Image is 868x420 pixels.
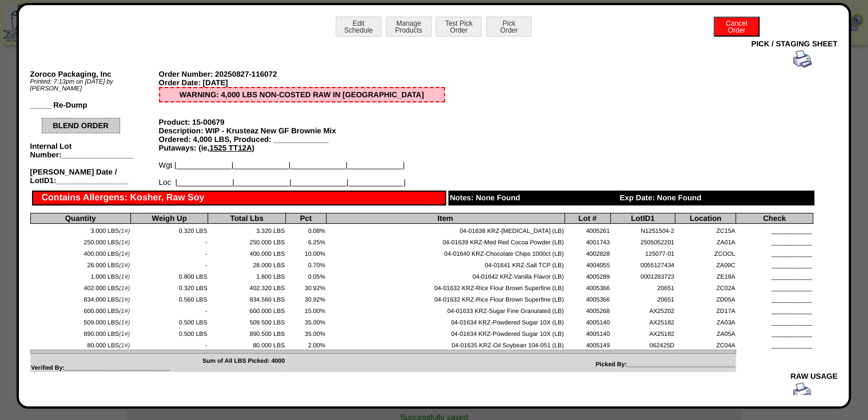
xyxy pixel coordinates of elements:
td: 3.320 LBS [208,224,286,235]
td: ____________ [736,224,813,235]
td: 2505052201 [610,235,675,247]
button: EditSchedule [336,17,381,37]
td: 1.800 LBS [208,270,286,281]
span: (1#) [119,342,130,349]
td: 062425D [610,338,675,350]
td: ____________ [736,281,813,292]
td: 04-01641 KRZ-Salt TCP (LB) [326,258,564,270]
td: 4005366 [564,292,610,304]
td: 0.320 LBS [130,224,208,235]
div: Contains Allergens: Kosher, Raw Soy [32,191,446,205]
div: Exp Date: None Found [618,191,814,205]
span: (1#) [119,308,130,315]
td: ____________ [736,270,813,281]
td: 28.000 LBS [30,258,130,270]
div: Internal Lot Number:_________________ [30,142,159,159]
td: Sum of All LBS Picked: 4000 [30,354,285,372]
td: Picked By:________________________________ [285,354,736,372]
td: 4004055 [564,258,610,270]
td: 4005140 [564,315,610,327]
th: Lot # [564,213,610,224]
td: ____________ [736,258,813,270]
td: 80.000 LBS [30,338,130,350]
td: AX25182 [610,315,675,327]
div: Description: WIP - Krusteaz New GF Brownie Mix [159,126,445,135]
td: 4005289 [564,270,610,281]
td: 04-01634 KRZ-Powdered Sugar 10X (LB) [326,327,564,338]
button: PickOrder [486,17,532,37]
td: ZD05A [675,292,736,304]
td: ____________ [736,235,813,247]
button: Test PickOrder [436,17,481,37]
td: - [130,304,208,315]
td: 834.000 LBS [30,292,130,304]
td: 890.500 LBS [208,327,286,338]
div: WARNING: 4,000 LBS NON-COSTED RAW IN [GEOGRAPHIC_DATA] [159,87,445,102]
td: ____________ [736,292,813,304]
span: (1#) [119,285,130,292]
td: 509.500 LBS [208,315,286,327]
div: Product: 15-00679 [159,118,445,126]
td: ZA03A [675,315,736,327]
td: 04-01639 KRZ-Med Red Cocoa Powder (LB) [326,235,564,247]
td: 20651 [610,292,675,304]
td: 402.000 LBS [30,281,130,292]
div: PICK / STAGING SHEET [30,39,838,48]
td: 04-01633 KRZ-Sugar Fine Granulated (LB) [326,304,564,315]
td: 250.000 LBS [208,235,286,247]
td: 2.00% [285,338,326,350]
td: 1.000 LBS [30,270,130,281]
td: N1251504-2 [610,224,675,235]
td: - [130,247,208,258]
div: RAW USAGE [30,372,838,381]
div: Ordered: 4,000 LBS, Produced: _____________ [159,135,445,144]
td: 834.560 LBS [208,292,286,304]
td: 04-01635 KRZ-Oil Soybean 104-051 (LB) [326,338,564,350]
td: ZCOOL [675,247,736,258]
td: 400.000 LBS [208,247,286,258]
u: 1525 TT12A [209,144,252,152]
div: Printed: 7:13pm on [DATE] by [PERSON_NAME] [30,78,159,92]
td: 0.560 LBS [130,292,208,304]
td: 0.320 LBS [130,281,208,292]
span: (1#) [119,251,130,257]
td: 4005366 [564,281,610,292]
td: ZD17A [675,304,736,315]
td: 600.000 LBS [30,304,130,315]
th: LotID1 [610,213,675,224]
td: AX25202 [610,304,675,315]
td: ZA05A [675,327,736,338]
td: 250.000 LBS [30,235,130,247]
div: _____ Re-Dump [30,101,159,109]
td: 0055127434 [610,258,675,270]
td: 20651 [610,281,675,292]
td: ____________ [736,247,813,258]
td: ZC04A [675,338,736,350]
td: 15.00% [285,304,326,315]
div: BLEND ORDER [42,118,120,133]
button: ManageProducts [386,17,432,37]
td: 4001743 [564,235,610,247]
th: Weigh Up [130,213,208,224]
td: 0001283723 [610,270,675,281]
td: 890.000 LBS [30,327,130,338]
td: 0.800 LBS [130,270,208,281]
td: 0.500 LBS [130,315,208,327]
td: 4005261 [564,224,610,235]
td: 04-01632 KRZ-Rice Flour Brown Superfine (LB) [326,292,564,304]
th: Location [675,213,736,224]
div: Order Date: [DATE] [159,78,445,87]
td: 6.25% [285,235,326,247]
td: - [130,235,208,247]
td: 04-01632 KRZ-Rice Flour Brown Superfine (LB) [326,281,564,292]
td: 0.70% [285,258,326,270]
td: - [130,338,208,350]
td: 3.000 LBS [30,224,130,235]
th: Total Lbs [208,213,286,224]
td: 4005140 [564,327,610,338]
td: 04-01642 KRZ-Vanilla Flavor (LB) [326,270,564,281]
td: 35.00% [285,327,326,338]
td: ____________ [736,327,813,338]
div: Putaways: (ie, ) [159,144,445,152]
td: ZA09C [675,258,736,270]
